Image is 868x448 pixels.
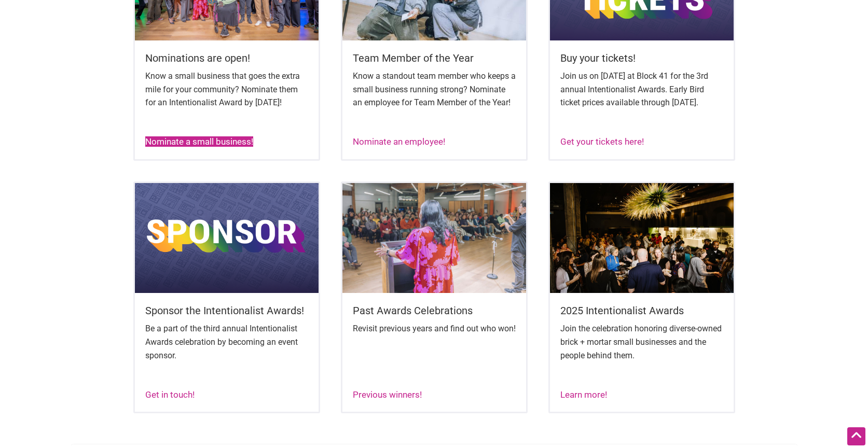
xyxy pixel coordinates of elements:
a: Learn more! [560,389,607,400]
p: Be a part of the third annual Intentionalist Awards celebration by becoming an event sponsor. [145,322,308,362]
h5: Nominations are open! [145,51,308,65]
h5: Sponsor the Intentionalist Awards! [145,303,308,318]
p: Know a standout team member who keeps a small business running strong? Nominate an employee for T... [353,69,516,109]
p: Know a small business that goes the extra mile for your community? Nominate them for an Intention... [145,69,308,109]
h5: Buy your tickets! [560,51,723,65]
h5: Past Awards Celebrations [353,303,516,318]
p: Join us on [DATE] at Block 41 for the 3rd annual Intentionalist Awards. Early Bird ticket prices ... [560,69,723,109]
div: Scroll Back to Top [847,427,865,445]
a: Previous winners! [353,389,422,400]
h5: 2025 Intentionalist Awards [560,303,723,318]
p: Join the celebration honoring diverse-owned brick + mortar small businesses and the people behind... [560,322,723,362]
a: Nominate an employee! [353,136,445,147]
a: Nominate a small business! [145,136,253,147]
a: Get your tickets here! [560,136,644,147]
h5: Team Member of the Year [353,51,516,65]
a: Get in touch! [145,389,195,400]
p: Revisit previous years and find out who won! [353,322,516,335]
